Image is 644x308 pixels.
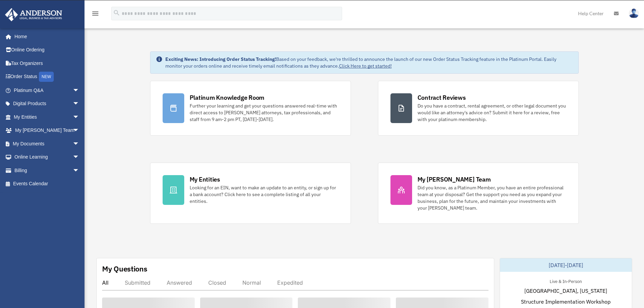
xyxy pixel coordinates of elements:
div: Further your learning and get your questions answered real-time with direct access to [PERSON_NAM... [190,102,338,123]
div: All [102,279,109,286]
a: Digital Productsarrow_drop_down [5,97,90,111]
span: arrow_drop_down [73,137,86,151]
span: arrow_drop_down [73,84,86,97]
span: arrow_drop_down [73,124,86,138]
div: Normal [242,279,261,286]
img: Anderson Advisors Platinum Portal [3,8,64,21]
span: arrow_drop_down [73,164,86,177]
div: My Questions [102,264,147,274]
div: Looking for an EIN, want to make an update to an entity, or sign up for a bank account? Click her... [190,184,338,205]
div: Did you know, as a Platinum Member, you have an entire professional team at your disposal? Get th... [418,184,566,211]
div: Platinum Knowledge Room [190,93,265,102]
div: [DATE]-[DATE] [500,258,632,272]
a: Contract Reviews Do you have a contract, rental agreement, or other legal document you would like... [378,81,579,136]
a: Click Here to get started! [339,63,392,69]
div: Submitted [125,279,150,286]
a: Order StatusNEW [5,70,90,84]
a: Tax Organizers [5,56,90,70]
a: Platinum Knowledge Room Further your learning and get your questions answered real-time with dire... [150,81,351,136]
div: Do you have a contract, rental agreement, or other legal document you would like an attorney's ad... [418,102,566,123]
div: Answered [167,279,192,286]
a: Billingarrow_drop_down [5,164,90,177]
a: My Documentsarrow_drop_down [5,137,90,150]
a: menu [91,12,99,18]
a: My [PERSON_NAME] Teamarrow_drop_down [5,124,90,137]
i: search [113,9,120,17]
div: My Entities [190,175,220,184]
div: Based on your feedback, we're thrilled to announce the launch of our new Order Status Tracking fe... [165,56,573,69]
a: Home [5,30,86,43]
div: NEW [39,72,54,82]
img: User Pic [629,8,639,18]
a: My [PERSON_NAME] Team Did you know, as a Platinum Member, you have an entire professional team at... [378,163,579,224]
a: Events Calendar [5,177,90,191]
i: menu [91,9,99,18]
span: arrow_drop_down [73,97,86,111]
div: Expedited [277,279,303,286]
strong: Exciting News: Introducing Order Status Tracking! [165,56,276,62]
span: arrow_drop_down [73,110,86,124]
span: [GEOGRAPHIC_DATA], [US_STATE] [524,287,607,295]
a: Online Learningarrow_drop_down [5,150,90,164]
a: Platinum Q&Aarrow_drop_down [5,84,90,97]
div: Contract Reviews [418,93,466,102]
div: Live & In-Person [544,277,587,284]
div: Closed [208,279,226,286]
div: My [PERSON_NAME] Team [418,175,491,184]
span: Structure Implementation Workshop [521,298,611,306]
a: My Entities Looking for an EIN, want to make an update to an entity, or sign up for a bank accoun... [150,163,351,224]
a: My Entitiesarrow_drop_down [5,110,90,124]
a: Online Ordering [5,43,90,57]
span: arrow_drop_down [73,150,86,164]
